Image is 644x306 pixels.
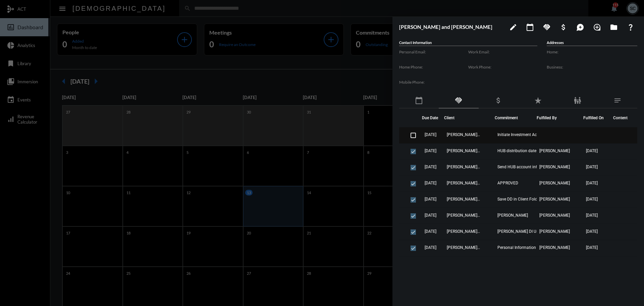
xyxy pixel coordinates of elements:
mat-icon: handshake [543,23,551,31]
th: Fulfilled By [537,108,583,127]
span: [PERSON_NAME] and [PERSON_NAME] [447,213,480,218]
th: Content [610,108,637,127]
label: Work Email: [468,49,537,54]
span: [DATE] [425,165,436,169]
span: [PERSON_NAME] and [PERSON_NAME] [447,165,480,169]
span: [PERSON_NAME] [539,197,570,202]
span: [PERSON_NAME] [539,245,570,250]
span: [PERSON_NAME] and [PERSON_NAME] [447,132,480,137]
mat-icon: notes [613,96,622,104]
mat-icon: maps_ugc [576,23,584,31]
span: [DATE] [425,245,436,250]
span: [PERSON_NAME] and [PERSON_NAME] [447,181,480,185]
span: [PERSON_NAME] [539,213,570,218]
span: [DATE] [586,197,598,202]
mat-icon: attach_money [494,96,502,104]
label: Business: [547,64,637,70]
span: [PERSON_NAME] and [PERSON_NAME] [447,148,480,153]
span: [DATE] [425,197,436,202]
button: Archives [607,20,621,34]
button: Add meeting [523,20,537,34]
th: Commitment [495,108,537,127]
span: [DATE] [586,148,598,153]
span: Call APPS to Add NT ProBNP [497,261,551,266]
span: [PERSON_NAME] and [PERSON_NAME] [447,245,480,250]
mat-icon: star_rate [534,96,542,104]
button: Add Commitment [540,20,553,34]
mat-icon: attach_money [559,23,568,31]
span: [DATE] [425,213,436,218]
span: [PERSON_NAME] DI Underwriting [497,229,557,234]
span: [DATE] [586,245,598,250]
span: [PERSON_NAME] [497,213,528,218]
span: [DATE] [586,181,598,185]
label: Work Phone: [468,64,537,70]
span: [PERSON_NAME] [539,181,570,185]
span: [DATE] [425,181,436,185]
span: [DATE] [586,213,598,218]
th: Fulfilled On [583,108,610,127]
span: [DATE] [425,229,436,234]
mat-icon: calendar_today [415,96,423,104]
span: [DATE] [425,132,436,137]
mat-icon: loupe [593,23,601,31]
span: [DATE] [586,261,598,266]
button: What If? [624,20,637,34]
th: Due Date [422,108,444,127]
span: [PERSON_NAME] [539,229,570,234]
mat-icon: handshake [454,96,463,104]
span: [DATE] [425,261,436,266]
span: HUB distribution date change [497,148,551,153]
button: Add Introduction [590,20,604,34]
th: Client [444,108,495,127]
span: Save DD in Client Folder and LBS [497,197,556,202]
h5: Addresses [547,40,637,46]
span: Initiate Investment Account Opening [497,132,563,137]
span: [PERSON_NAME] [539,261,570,266]
span: Personal Information Worksheet [497,245,556,250]
span: [DATE] [586,165,598,169]
button: Add Business [557,20,570,34]
mat-icon: question_mark [627,23,635,31]
mat-icon: folder [610,23,618,31]
span: [PERSON_NAME] and [PERSON_NAME] [447,229,480,234]
span: Send HUB account info [497,165,539,169]
span: [PERSON_NAME] [539,165,570,169]
span: [PERSON_NAME] and [PERSON_NAME] [447,197,480,202]
button: Add Mention [574,20,587,34]
h5: Contact Information [399,40,537,46]
span: [DATE] [586,229,598,234]
mat-icon: family_restroom [574,96,582,104]
label: Home: [547,49,637,54]
span: [DATE] [425,148,436,153]
label: Mobile Phone: [399,80,468,85]
span: [PERSON_NAME] [539,148,570,153]
button: edit person [506,20,520,34]
span: [PERSON_NAME] and [PERSON_NAME] [447,261,480,266]
label: Home Phone: [399,64,468,70]
mat-icon: edit [509,23,517,31]
mat-icon: calendar_today [526,23,534,31]
label: Personal Email: [399,49,468,54]
h3: [PERSON_NAME] and [PERSON_NAME] [399,24,503,30]
span: APPROVED [497,181,518,185]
